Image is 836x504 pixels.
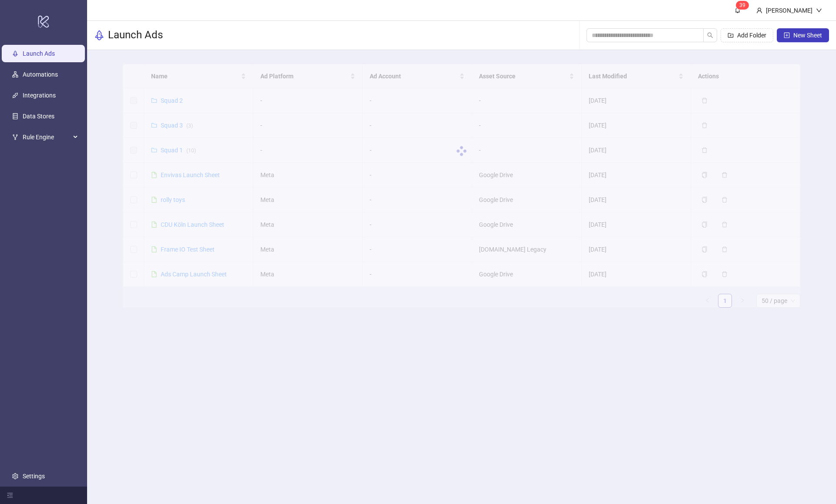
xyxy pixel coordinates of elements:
[784,32,790,38] span: plus-square
[108,28,163,42] h3: Launch Ads
[739,2,742,8] span: 3
[721,28,773,42] button: Add Folder
[762,6,816,15] div: [PERSON_NAME]
[23,50,55,57] a: Launch Ads
[777,28,829,42] button: New Sheet
[736,1,749,10] sup: 39
[737,32,766,39] span: Add Folder
[12,134,18,140] span: fork
[23,71,58,78] a: Automations
[7,492,13,498] span: menu-fold
[735,7,741,13] span: bell
[728,32,734,38] span: folder-add
[23,128,71,146] span: Rule Engine
[23,92,56,99] a: Integrations
[707,32,713,38] span: search
[742,2,745,8] span: 9
[816,7,822,13] span: down
[23,113,54,120] a: Data Stores
[23,473,45,480] a: Settings
[793,32,822,39] span: New Sheet
[756,7,762,13] span: user
[94,30,104,40] span: rocket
